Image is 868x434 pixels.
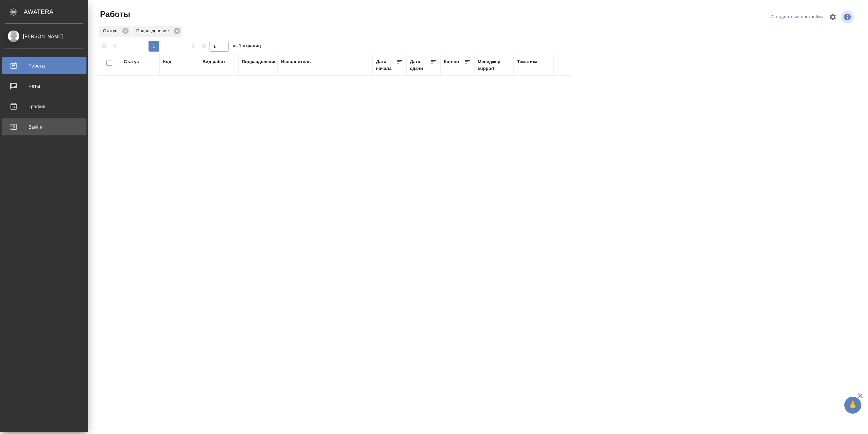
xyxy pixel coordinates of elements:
div: split button [769,12,825,22]
div: Подразделение [132,26,182,37]
div: Подразделение [242,58,277,65]
div: Вид работ [202,58,225,65]
span: Посмотреть информацию [841,11,855,23]
div: Тематика [517,58,537,65]
div: График [5,101,83,112]
span: из 1 страниц [233,42,261,52]
div: Работы [5,61,83,71]
div: Кол-во [444,58,459,65]
div: Код [163,58,171,65]
div: Чаты [5,81,83,91]
div: Менеджер support [478,58,510,72]
div: Дата сдачи [410,58,430,72]
div: [PERSON_NAME] [5,33,83,40]
button: 🙏 [844,397,861,414]
a: Чаты [2,78,86,95]
div: Выйти [5,122,83,132]
p: Статус [103,27,120,34]
div: Статус [99,26,131,37]
span: 🙏 [847,398,859,412]
a: График [2,98,86,115]
a: Выйти [2,118,86,135]
div: Исполнитель [281,58,311,65]
p: Подразделение [136,27,171,34]
div: AWATERA [24,5,88,19]
span: Настроить таблицу [825,9,841,25]
div: Статус [124,58,139,65]
div: Дата начала [376,58,396,72]
span: Работы [98,9,130,20]
a: Работы [2,57,86,74]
